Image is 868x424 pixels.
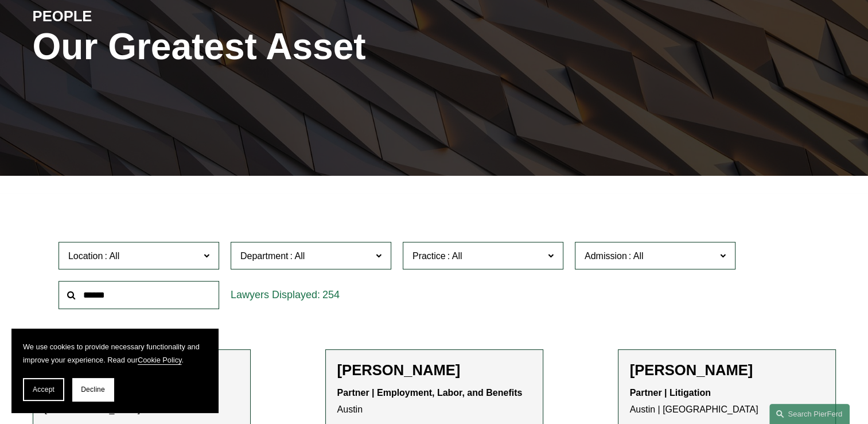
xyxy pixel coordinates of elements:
section: Cookie banner [11,329,218,413]
p: Austin | [GEOGRAPHIC_DATA] [630,385,824,418]
button: Decline [72,378,114,401]
h4: PEOPLE [33,7,233,25]
span: Decline [81,386,105,394]
span: Practice [412,251,446,261]
span: 254 [322,289,340,300]
a: Cookie Policy [138,356,182,364]
span: Accept [33,386,55,394]
span: Location [68,251,103,261]
span: Department [240,251,289,261]
a: Search this site [769,404,850,424]
strong: Partner | Employment, Labor, and Benefits [337,388,523,398]
h2: [PERSON_NAME] [630,361,824,379]
span: Admission [585,251,627,261]
strong: Partner | Litigation [630,388,711,398]
p: Austin [337,385,531,418]
p: We use cookies to provide necessary functionality and improve your experience. Read our . [23,340,207,367]
h1: Our Greatest Asset [33,26,568,68]
h2: [PERSON_NAME] [337,361,531,379]
button: Accept [23,378,64,401]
